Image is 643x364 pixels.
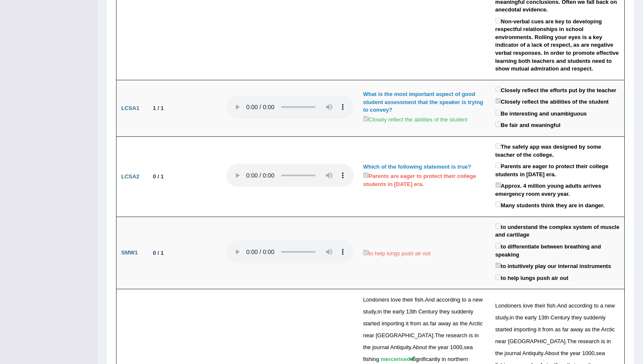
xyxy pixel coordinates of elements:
span: Arctic [601,326,615,333]
span: The [435,332,444,339]
span: is [601,338,605,344]
span: away [438,320,451,327]
b: LCSA1 [121,105,139,111]
span: importing [381,320,404,327]
span: Century [418,308,438,315]
span: according [569,302,592,309]
span: to [594,302,599,309]
input: to help lungs push air out [495,274,501,280]
span: as [423,320,429,327]
span: as [452,320,458,327]
span: the [495,350,503,356]
span: Londoners [363,296,389,303]
span: study [495,314,508,321]
span: [GEOGRAPHIC_DATA] [376,332,433,339]
span: the [515,314,523,321]
label: to help lungs push air out [495,273,569,282]
span: from [410,320,421,327]
label: Approx. 4 million young adults arrives emergency room every year. [495,181,620,198]
div: 0 / 1 [150,248,167,257]
span: The [567,338,576,344]
label: Closely reflect the efforts put by the teacher [495,85,617,95]
input: Non-verbal cues are key to developing respectful relationships in school environments. Rolling yo... [495,18,501,23]
span: new [472,296,483,303]
div: 0 / 1 [150,172,167,181]
span: love [523,302,533,309]
span: journal [372,344,389,350]
span: research [578,338,600,344]
span: fishing [363,356,379,362]
input: Approx. 4 million young adults arrives emergency room every year. [495,182,501,188]
span: in [509,314,514,321]
label: Many students think they are in danger. [495,200,605,210]
span: love [391,296,401,303]
span: 1000 [450,344,462,350]
label: to understand the complex system of muscle and cartilage [495,222,620,239]
span: they [439,308,450,315]
span: And [425,296,435,303]
input: Closely reflect the efforts put by the teacher [495,87,501,92]
span: About [545,350,559,356]
span: northern [448,356,468,362]
span: started [495,326,512,333]
label: Non-verbal cues are key to developing respectful relationships in school environments. Rolling yo... [495,16,620,73]
span: far [562,326,569,333]
label: The safety app was designed by some teacher of the college. [495,141,620,159]
input: The safety app was designed by some teacher of the college. [495,143,501,149]
span: year [438,344,448,350]
span: sea [596,350,605,356]
input: to understand the complex system of muscle and cartilage [495,223,501,229]
b: SMW1 [121,249,138,256]
span: year [570,350,580,356]
span: suddenly [583,314,606,321]
span: significantly [412,356,440,362]
span: in [378,308,382,315]
span: mercerised [381,356,410,362]
span: they [572,314,582,321]
span: the [592,326,600,333]
span: as [555,326,561,333]
input: Parents are eager to protect their college students in [DATE] era. [363,172,369,178]
span: according [436,296,460,303]
span: And [557,302,567,309]
span: new [605,302,615,309]
span: importing [514,326,536,333]
span: the [363,344,371,350]
span: a [600,302,603,309]
div: 1 / 1 [150,104,167,113]
span: the [560,350,568,356]
span: from [542,326,553,333]
span: it [406,320,409,327]
label: Parents are eager to protect their college students in [DATE] era. [495,161,620,178]
span: the [383,308,391,315]
span: research [446,332,467,339]
span: fish [547,302,555,309]
input: Parents are eager to protect their college students in [DATE] era. [495,163,501,168]
span: journal [504,350,521,356]
td: to help lungs push air out [358,217,491,289]
span: [GEOGRAPHIC_DATA] [508,338,565,344]
span: 13th [406,308,417,315]
span: in [606,338,611,344]
label: to intuitively play our internal instruments [495,261,611,271]
span: Antiquity [522,350,543,356]
span: Century [551,314,570,321]
span: as [585,326,591,333]
span: near [495,338,506,344]
label: to differentiate between breathing and speaking [495,241,620,259]
input: Closely reflect the abilities of the student [495,98,501,104]
span: the [460,320,468,327]
span: early [525,314,537,321]
span: in [475,332,479,339]
label: Parents are eager to protect their college students in [DATE] era. [363,171,486,188]
span: 13th [538,314,549,321]
span: their [402,296,413,303]
b: LCSA2 [121,173,139,180]
label: Be interesting and unambiguous [495,108,587,118]
span: their [535,302,545,309]
span: away [570,326,583,333]
span: fish [415,296,423,303]
span: 1000 [582,350,595,356]
span: the [429,344,436,350]
span: to [462,296,467,303]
